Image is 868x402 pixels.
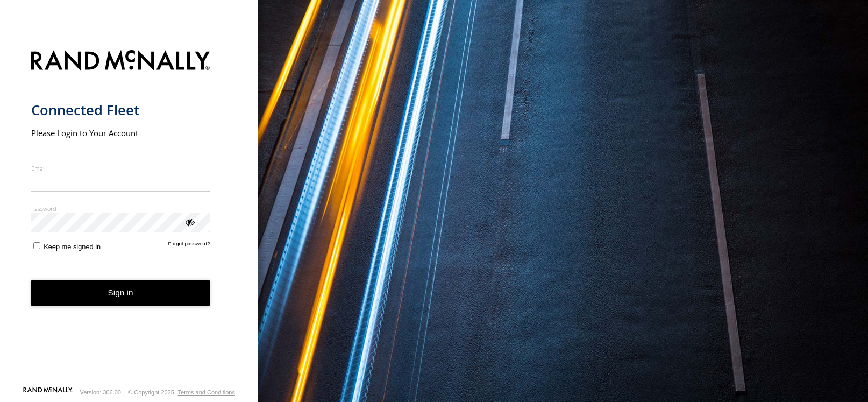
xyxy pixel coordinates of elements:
img: Rand McNally [31,48,210,75]
div: ViewPassword [184,216,195,227]
h2: Please Login to Your Account [31,128,210,138]
input: Keep me signed in [33,242,40,249]
span: Keep me signed in [44,243,101,251]
button: Sign in [31,280,210,306]
div: © Copyright 2025 - [128,389,235,396]
label: Email [31,164,210,172]
a: Forgot password? [168,241,210,251]
h1: Connected Fleet [31,101,210,119]
a: Terms and Conditions [178,389,235,396]
div: Version: 306.00 [80,389,121,396]
form: main [31,44,227,386]
label: Password [31,204,210,213]
a: Visit our Website [23,387,73,398]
